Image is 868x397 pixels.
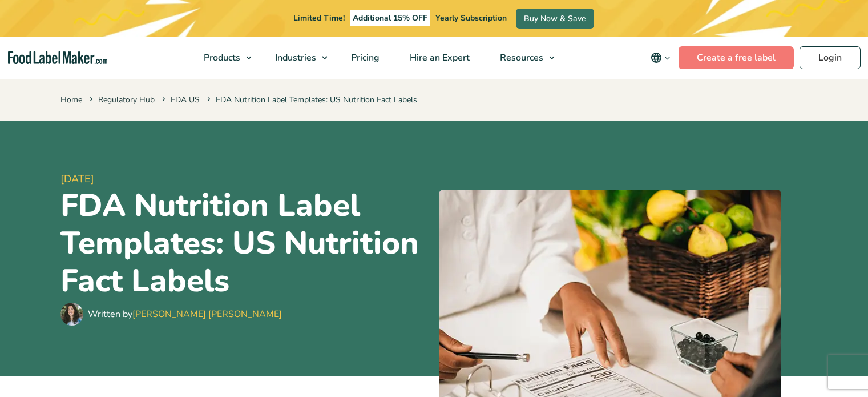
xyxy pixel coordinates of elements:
[395,37,482,79] a: Hire an Expert
[88,307,282,321] div: Written by
[348,51,381,64] span: Pricing
[171,94,200,105] a: FDA US
[200,51,241,64] span: Products
[189,37,257,79] a: Products
[60,303,83,326] img: Maria Abi Hanna - Food Label Maker
[406,51,471,64] span: Hire an Expert
[679,46,794,69] a: Create a free label
[60,171,430,187] span: [DATE]
[336,37,392,79] a: Pricing
[485,37,560,79] a: Resources
[516,9,594,29] a: Buy Now & Save
[272,51,317,64] span: Industries
[60,187,430,300] h1: FDA Nutrition Label Templates: US Nutrition Fact Labels
[60,94,82,105] a: Home
[132,308,282,320] a: [PERSON_NAME] [PERSON_NAME]
[260,37,333,79] a: Industries
[496,51,544,64] span: Resources
[800,46,861,69] a: Login
[435,13,507,23] span: Yearly Subscription
[205,94,417,105] span: FDA Nutrition Label Templates: US Nutrition Fact Labels
[293,13,345,23] span: Limited Time!
[98,94,155,105] a: Regulatory Hub
[350,10,430,26] span: Additional 15% OFF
